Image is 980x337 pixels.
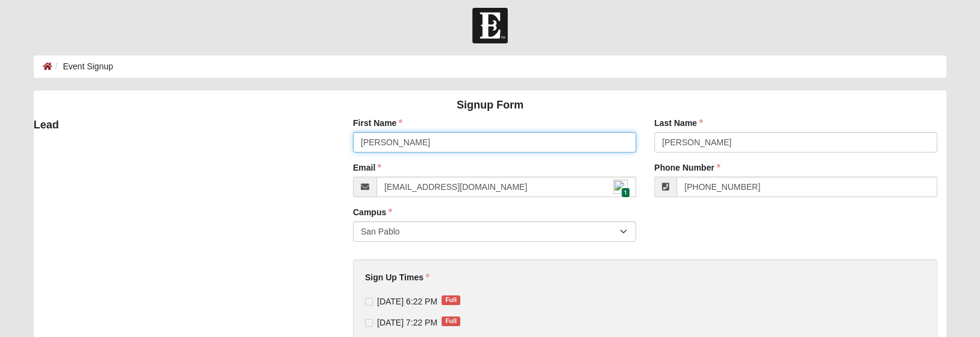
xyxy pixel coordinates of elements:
[472,8,508,43] img: Church of Eleven22 Logo
[442,317,460,326] span: Full
[353,206,392,218] label: Campus
[365,319,373,327] input: [DATE] 7:22 PMFull
[377,318,437,327] span: [DATE] 7:22 PM
[34,119,59,131] strong: Lead
[353,117,402,129] label: First Name
[654,162,720,174] label: Phone Number
[365,298,373,306] input: [DATE] 6:22 PMFull
[52,60,113,73] li: Event Signup
[621,187,630,198] span: 1
[365,271,429,283] label: Sign Up Times
[654,117,703,129] label: Last Name
[377,297,437,306] span: [DATE] 6:22 PM
[34,99,947,112] h4: Signup Form
[353,162,381,174] label: Email
[442,295,460,305] span: Full
[613,180,628,194] img: npw-badge-icon.svg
